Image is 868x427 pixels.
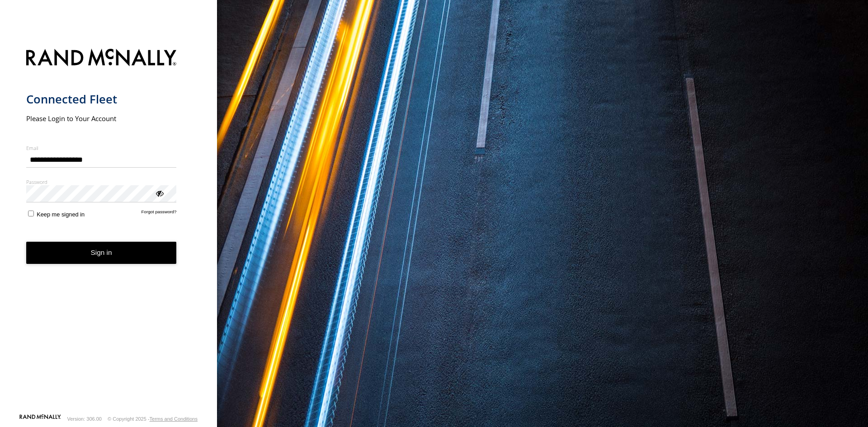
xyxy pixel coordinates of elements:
label: Password [26,178,177,185]
div: ViewPassword [155,188,164,197]
h1: Connected Fleet [26,92,177,107]
a: Forgot password? [142,209,177,218]
form: main [26,43,191,413]
button: Sign in [26,242,177,264]
a: Visit our Website [19,414,61,423]
div: Version: 306.00 [67,416,102,422]
input: Keep me signed in [28,211,34,216]
h2: Please Login to Your Account [26,114,177,123]
label: Email [26,145,177,151]
span: Keep me signed in [37,211,85,218]
img: Rand McNally [26,47,177,70]
a: Terms and Conditions [150,416,198,422]
div: © Copyright 2025 - [108,416,198,422]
